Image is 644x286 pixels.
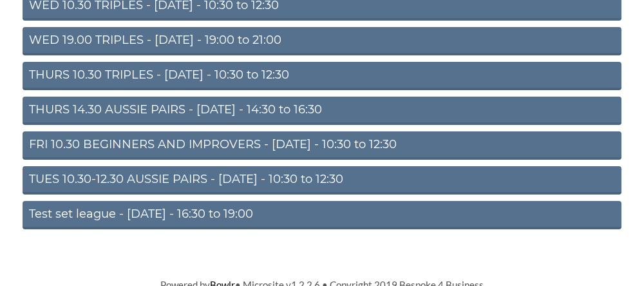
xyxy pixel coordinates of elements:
[23,131,621,160] a: FRI 10.30 BEGINNERS AND IMPROVERS - [DATE] - 10:30 to 12:30
[23,62,621,90] a: THURS 10.30 TRIPLES - [DATE] - 10:30 to 12:30
[23,27,621,55] a: WED 19.00 TRIPLES - [DATE] - 19:00 to 21:00
[23,201,621,229] a: Test set league - [DATE] - 16:30 to 19:00
[23,97,621,125] a: THURS 14.30 AUSSIE PAIRS - [DATE] - 14:30 to 16:30
[23,166,621,195] a: TUES 10.30-12.30 AUSSIE PAIRS - [DATE] - 10:30 to 12:30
